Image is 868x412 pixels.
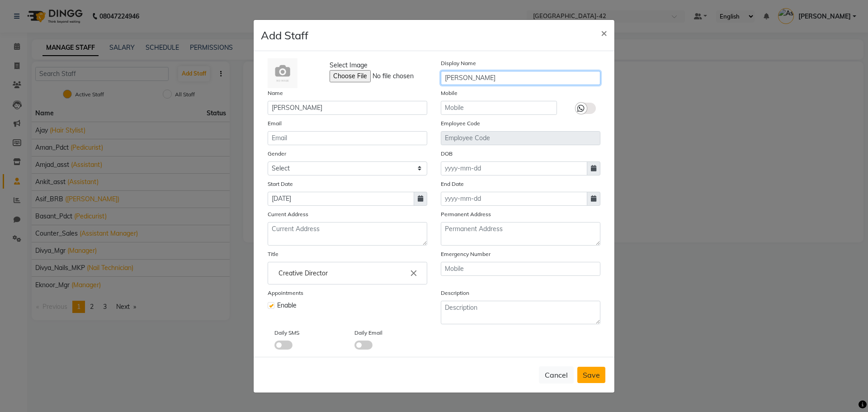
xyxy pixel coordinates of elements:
[268,289,303,297] label: Appointments
[268,180,293,188] label: Start Date
[577,367,605,383] button: Save
[539,366,574,384] button: Cancel
[441,150,453,158] label: DOB
[441,161,587,175] input: yyyy-mm-dd
[274,329,299,337] label: Daily SMS
[354,329,382,337] label: Daily Email
[441,180,464,188] label: End Date
[441,101,557,115] input: Mobile
[268,131,427,145] input: Email
[268,210,308,218] label: Current Address
[441,250,491,258] label: Emergency Number
[441,131,600,145] input: Employee Code
[441,89,458,97] label: Mobile
[268,192,414,206] input: yyyy-mm-dd
[268,89,283,97] label: Name
[583,370,600,379] span: Save
[268,101,427,115] input: Name
[409,268,419,278] i: Close
[330,61,368,70] span: Select Image
[441,262,600,276] input: Mobile
[277,301,297,310] span: Enable
[594,20,614,45] button: Close
[441,59,476,67] label: Display Name
[268,119,282,128] label: Email
[330,70,453,82] input: Select Image
[261,27,308,43] h4: Add Staff
[268,150,286,158] label: Gender
[441,289,469,297] label: Description
[601,26,607,39] span: ×
[272,264,423,282] input: Enter the Title
[441,119,480,128] label: Employee Code
[268,250,278,258] label: Title
[441,210,491,218] label: Permanent Address
[441,192,587,206] input: yyyy-mm-dd
[268,58,297,88] img: Cinque Terre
